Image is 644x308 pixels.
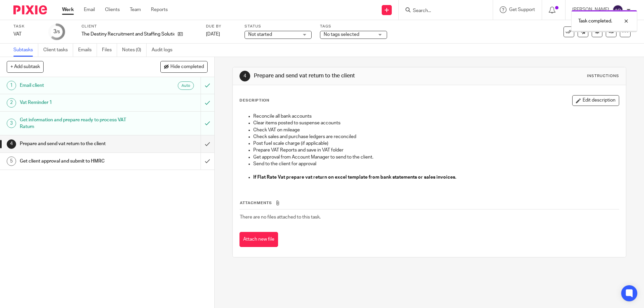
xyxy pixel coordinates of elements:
[20,80,136,90] h1: Email client
[324,32,359,37] span: No tags selected
[587,73,619,79] div: Instructions
[7,139,16,149] div: 4
[253,147,619,153] p: Prepare VAT Reports and save in VAT folder
[20,156,136,166] h1: Get client approval and submit to HMRC
[239,71,250,81] div: 4
[178,81,194,90] div: Auto
[152,44,177,57] a: Audit logs
[253,175,456,180] strong: If Flat Rate Vat prepare vat return on excel template from bank statements or sales invoices.
[254,72,444,79] h1: Prepare and send vat return to the client
[13,5,47,14] img: Pixie
[62,6,74,13] a: Work
[170,64,204,70] span: Hide completed
[20,139,136,149] h1: Prepare and send vat return to the client
[7,157,16,166] div: 5
[248,32,272,37] span: Not started
[239,98,269,103] p: Description
[253,140,619,147] p: Post fuel scale charge (if applicable)
[206,32,220,37] span: [DATE]
[151,6,168,13] a: Reports
[43,44,73,57] a: Client tasks
[7,61,44,72] button: + Add subtask
[82,31,174,38] p: The Destiny Recruitment and Staffing Solutions Ltd
[612,5,623,15] img: svg%3E
[253,133,619,140] p: Check sales and purchase ledgers are reconciled
[105,6,120,13] a: Clients
[7,98,16,108] div: 2
[245,24,312,29] label: Status
[253,120,619,126] p: Clear items posted to suspense accounts
[253,113,619,120] p: Reconcile all bank accounts
[13,24,40,29] label: Task
[160,61,208,72] button: Hide completed
[578,18,612,24] p: Task completed.
[122,44,147,57] a: Notes (0)
[240,201,272,205] span: Attachments
[56,30,60,34] small: /5
[84,6,95,13] a: Email
[13,44,38,57] a: Subtasks
[572,95,619,106] button: Edit description
[253,127,619,133] p: Check VAT on mileage
[320,24,387,29] label: Tags
[253,154,619,161] p: Get approval from Account Manager to send to the client.
[102,44,117,57] a: Files
[130,6,141,13] a: Team
[206,24,236,29] label: Due by
[7,81,16,90] div: 1
[13,31,40,38] div: VAT
[20,98,136,108] h1: Vat Reminder 1
[240,215,321,220] span: There are no files attached to this task.
[20,115,136,132] h1: Get information and prepare ready to process VAT Raturn
[253,161,619,167] p: Send to the client for approval
[78,44,97,57] a: Emails
[53,28,60,36] div: 3
[7,119,16,128] div: 3
[239,232,278,247] button: Attach new file
[82,24,198,29] label: Client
